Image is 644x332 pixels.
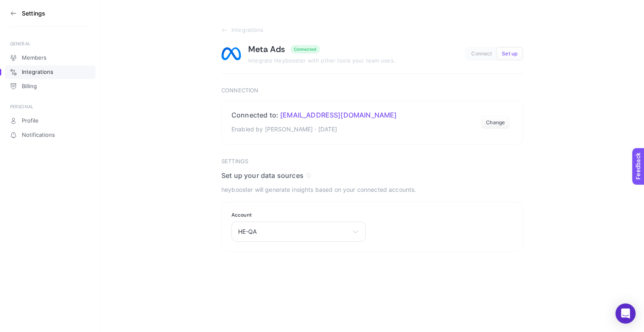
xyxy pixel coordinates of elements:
[5,114,96,128] a: Profile
[248,44,286,55] h1: Meta Ads
[22,69,53,76] span: Integrations
[497,48,522,60] button: Set up
[231,111,397,119] h2: Connected to:
[502,51,517,57] span: Set up
[22,118,39,124] span: Profile
[22,132,55,139] span: Notifications
[221,27,523,34] a: Integrations
[22,10,45,17] h3: Settings
[231,124,397,134] p: Enabled by [PERSON_NAME] · [DATE]
[238,228,349,235] span: HE-QA
[221,87,523,94] h3: Connection
[466,48,497,60] button: Connect
[22,83,37,90] span: Billing
[5,3,32,9] span: Feedback
[221,171,304,180] span: Set up your data sources
[5,65,96,79] a: Integrations
[471,51,492,57] span: Connect
[231,212,366,218] label: Account
[5,80,96,93] a: Billing
[5,51,96,65] a: Members
[231,27,264,34] span: Integrations
[22,55,47,61] span: Members
[10,40,91,47] div: GENERAL
[615,303,636,324] div: Open Intercom Messenger
[10,103,91,110] div: PERSONAL
[221,158,523,165] h3: Settings
[5,128,96,142] a: Notifications
[221,185,523,195] p: heybooster will generate insights based on your connected accounts.
[248,57,395,64] span: Integrate Heybooster with other tools your team uses.
[481,116,510,129] button: Change
[294,47,317,52] div: Connected
[280,111,397,119] span: [EMAIL_ADDRESS][DOMAIN_NAME]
